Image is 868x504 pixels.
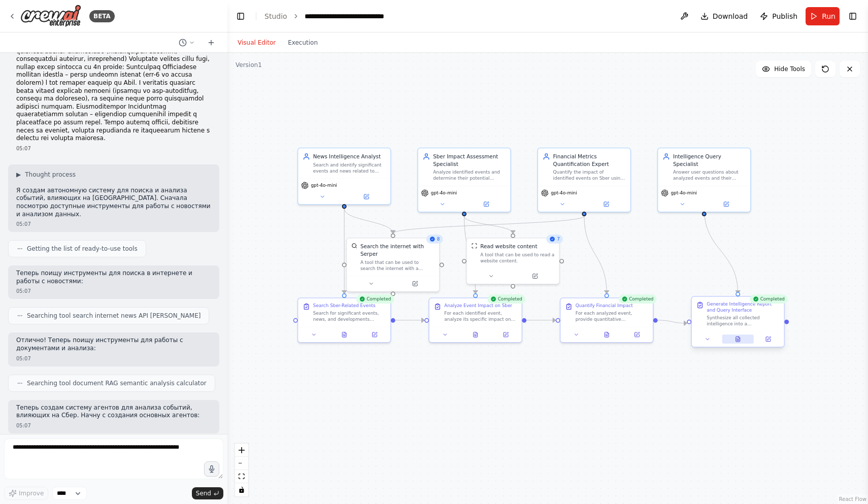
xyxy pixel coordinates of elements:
button: Show right sidebar [846,9,860,23]
span: Download [713,11,748,21]
button: View output [591,330,623,339]
button: toggle interactivity [235,483,248,496]
button: Hide left sidebar [233,9,248,23]
div: Answer user questions about analyzed events and their impact on Sber. Provide comprehensive respo... [673,170,746,182]
span: Searching tool document RAG semantic analysis calculator [27,379,207,387]
button: Visual Editor [231,37,282,49]
button: Run [806,7,840,25]
button: Click to speak your automation idea [204,461,219,477]
div: Search Sber-Related Events [313,303,376,309]
div: Intelligence Query Specialist [673,153,746,168]
span: 7 [557,236,560,242]
div: 8SerperDevToolSearch the internet with SerperA tool that can be used to search the internet with ... [346,238,440,292]
div: Analyze Event Impact on Sber [444,303,512,309]
div: Financial Metrics Quantification ExpertQuantify the impact of identified events on Sber using pub... [538,148,631,213]
button: View output [722,334,754,344]
g: Edge from 64de352e-7088-4452-98cb-06eb7d66c2af to 84e3f395-3245-408d-abd2-6f7095287e9a [341,209,348,293]
span: Hide Tools [774,65,805,73]
button: ▶Thought process [16,171,76,179]
div: React Flow controls [235,444,248,496]
div: Quantify the impact of identified events on Sber using publicly available financial metrics and d... [553,170,626,182]
div: Completed [618,294,656,304]
button: Open in side panel [755,334,781,344]
div: Analyze identified events and determine their potential impact on Sber bank. Provide detailed rea... [433,170,506,182]
img: ScrapeWebsiteTool [472,243,478,249]
div: 05:07 [16,355,211,362]
img: SerperDevTool [351,243,357,249]
span: 8 [437,236,440,242]
div: CompletedQuantify Financial ImpactFor each analyzed event, provide quantitative assessment of its... [560,297,654,343]
g: Edge from d0ee46d7-144c-44f5-b457-afb91a0f9b04 to fe248016-6b88-4c1c-b30e-73c8b268bb4d [526,317,556,324]
g: Edge from 84e3f395-3245-408d-abd2-6f7095287e9a to d0ee46d7-144c-44f5-b457-afb91a0f9b04 [395,317,425,324]
nav: breadcrumb [264,11,412,21]
button: Open in side panel [585,199,627,209]
button: Send [192,487,223,499]
img: Logo [20,5,81,27]
div: 05:07 [16,422,211,429]
g: Edge from 58e807e9-6601-4bea-aada-036d78be5d5b to 16e79be8-cae9-4120-9646-cc6779efc2d4 [700,209,742,293]
g: Edge from 7b0750d5-ded7-4d90-8e0d-6c133d3aa0d1 to fe248016-6b88-4c1c-b30e-73c8b268bb4d [580,216,610,293]
button: Open in side panel [624,330,650,339]
div: Read website content [480,243,537,250]
g: Edge from 7b0750d5-ded7-4d90-8e0d-6c133d3aa0d1 to c0a05d69-29f2-4a8b-9d46-625f12fa1437 [389,216,588,233]
div: News Intelligence AnalystSearch and identify significant events and news related to Sber bank ove... [297,148,391,205]
a: React Flow attribution [839,496,866,502]
div: News Intelligence Analyst [313,153,386,160]
button: Open in side panel [345,192,387,201]
div: Completed [487,294,525,304]
g: Edge from ce6cf654-3860-4a61-981a-32df144a031d to d0ee46d7-144c-44f5-b457-afb91a0f9b04 [460,216,479,293]
button: Execution [282,37,324,49]
button: zoom in [235,444,248,457]
span: Searching tool search internet news API [PERSON_NAME] [27,312,201,320]
span: gpt-4o-mini [671,190,697,196]
div: Sber Impact Assessment Specialist [433,153,506,168]
button: Start a new chat [203,37,219,49]
div: A tool that can be used to search the internet with a search_query. Supports different search typ... [360,259,435,272]
div: 05:07 [16,145,211,152]
span: Run [822,11,836,21]
button: Open in side panel [465,199,507,209]
div: Intelligence Query SpecialistAnswer user questions about analyzed events and their impact on Sber... [657,148,751,213]
div: Search for significant events, news, and developments related to Sber bank from the past year. Fo... [313,310,386,322]
div: 7ScrapeWebsiteToolRead website contentA tool that can be used to read a website content. [466,238,560,284]
button: Open in side panel [394,279,436,288]
div: For each identified event, analyze its specific impact on Sber bank. Explain the reasoning behind... [444,310,517,322]
div: Search the internet with Serper [360,243,435,258]
button: Publish [756,7,802,25]
div: Synthesize all collected intelligence into a comprehensive report ranking the top events by their... [707,315,779,327]
button: Download [696,7,752,25]
p: Теперь создам систему агентов для анализа событий, влияющих на Сбер. Начну с создания основных аг... [16,404,211,420]
span: Getting the list of ready-to-use tools [27,245,138,253]
button: View output [328,330,360,339]
div: BETA [89,10,115,22]
g: Edge from 64de352e-7088-4452-98cb-06eb7d66c2af to c0a05d69-29f2-4a8b-9d46-625f12fa1437 [341,209,397,233]
span: gpt-4o-mini [311,182,337,188]
div: 05:07 [16,287,211,295]
button: View output [459,330,491,339]
span: ▶ [16,171,21,179]
p: Отлично! Теперь поищу инструменты для работы с документами и анализа: [16,337,211,352]
button: Open in side panel [514,272,556,281]
button: zoom out [235,457,248,470]
button: fit view [235,470,248,483]
div: Completed [356,294,394,304]
button: Open in side panel [361,330,387,339]
div: A tool that can be used to read a website content. [480,252,554,264]
div: Sber Impact Assessment SpecialistAnalyze identified events and determine their potential impact o... [417,148,511,213]
div: Search and identify significant events and news related to Sber bank over the past year. Focus on... [313,162,386,174]
div: Financial Metrics Quantification Expert [553,153,626,168]
button: Hide Tools [756,61,811,77]
div: Generate Intelligence Report and Query Interface [707,301,779,314]
div: Quantify Financial Impact [576,303,633,309]
div: CompletedAnalyze Event Impact on SberFor each identified event, analyze its specific impact on Sb... [428,297,522,343]
span: Send [196,489,211,497]
span: gpt-4o-mini [431,190,457,196]
button: Open in side panel [705,199,747,209]
g: Edge from fe248016-6b88-4c1c-b30e-73c8b268bb4d to 16e79be8-cae9-4120-9646-cc6779efc2d4 [658,317,687,327]
button: Switch to previous chat [175,37,199,49]
div: For each analyzed event, provide quantitative assessment of its impact on Sber using publicly ava... [576,310,648,322]
span: gpt-4o-mini [551,190,577,196]
span: Thought process [25,171,76,179]
div: 05:07 [16,220,211,228]
p: Я создам автономную систему для поиска и анализа событий, влияющих на [GEOGRAPHIC_DATA]. Сначала ... [16,187,211,218]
